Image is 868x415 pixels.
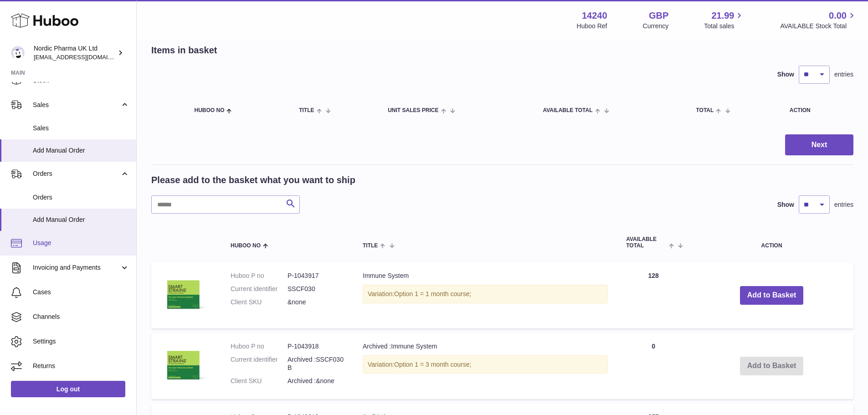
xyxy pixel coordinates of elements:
[34,44,116,61] div: Nordic Pharma UK Ltd
[696,108,714,113] span: Total
[690,227,853,257] th: Action
[33,215,129,224] span: Add Manual Order
[231,355,288,373] dt: Current identifier
[777,200,794,209] label: Show
[34,53,134,61] span: [EMAIL_ADDRESS][DOMAIN_NAME]
[388,108,438,113] span: Unit Sales Price
[394,290,471,297] span: Option 1 = 1 month course;
[354,262,617,328] td: Immune System
[33,337,129,346] span: Settings
[299,108,314,113] span: Title
[194,108,224,113] span: Huboo no
[33,313,129,321] span: Channels
[33,101,120,109] span: Sales
[363,243,378,249] span: Title
[617,333,690,400] td: 0
[151,174,355,186] h2: Please add to the basket what you want to ship
[231,298,288,307] dt: Client SKU
[643,22,669,31] div: Currency
[740,286,804,305] button: Add to Basket
[11,46,25,60] img: internalAdmin-14240@internal.huboo.com
[33,124,129,133] span: Sales
[780,22,857,31] span: AVAILABLE Stock Total
[33,239,129,247] span: Usage
[231,377,288,385] dt: Client SKU
[288,355,344,373] dd: Archived :SSCF030B
[11,381,125,397] a: Log out
[649,10,668,22] strong: GBP
[288,377,344,385] dd: Archived :&none
[704,10,745,31] a: 21.99 Total sales
[829,10,847,22] span: 0.00
[288,298,344,307] dd: &none
[33,263,120,272] span: Invoicing and Payments
[711,10,734,22] span: 21.99
[834,200,853,209] span: entries
[780,10,857,31] a: 0.00 AVAILABLE Stock Total
[543,108,592,113] span: AVAILABLE Total
[577,22,607,31] div: Huboo Ref
[288,272,344,280] dd: P-1043917
[394,361,471,368] span: Option 1 = 3 month course;
[785,134,853,156] button: Next
[626,236,667,248] span: AVAILABLE Total
[231,342,288,351] dt: Huboo P no
[33,288,129,297] span: Cases
[231,285,288,293] dt: Current identifier
[704,22,745,31] span: Total sales
[33,193,129,202] span: Orders
[363,285,608,303] div: Variation:
[160,272,206,317] img: Immune System
[231,272,288,280] dt: Huboo P no
[231,243,261,249] span: Huboo no
[288,285,344,293] dd: SSCF030
[834,70,853,79] span: entries
[354,333,617,400] td: Archived :Immune System
[617,262,690,328] td: 128
[33,146,129,155] span: Add Manual Order
[288,342,344,351] dd: P-1043918
[160,342,206,388] img: Archived :Immune System
[790,108,844,113] div: Action
[582,10,607,22] strong: 14240
[33,362,129,370] span: Returns
[363,355,608,374] div: Variation:
[777,70,794,79] label: Show
[33,169,120,178] span: Orders
[151,44,217,56] h2: Items in basket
